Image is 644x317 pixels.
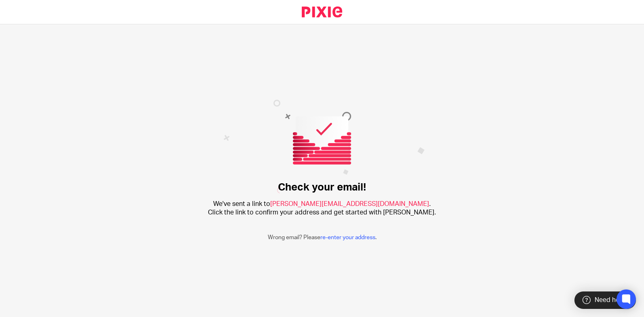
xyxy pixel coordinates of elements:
span: [PERSON_NAME][EMAIL_ADDRESS][DOMAIN_NAME] [270,201,429,207]
a: re-enter your address [320,235,375,240]
h2: We've sent a link to . Click the link to confirm your address and get started with [PERSON_NAME]. [208,200,436,217]
p: Wrong email? Please . [268,233,377,242]
div: Need help? [574,291,636,309]
h1: Check your email! [278,181,366,194]
img: Confirm email image [223,100,425,193]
